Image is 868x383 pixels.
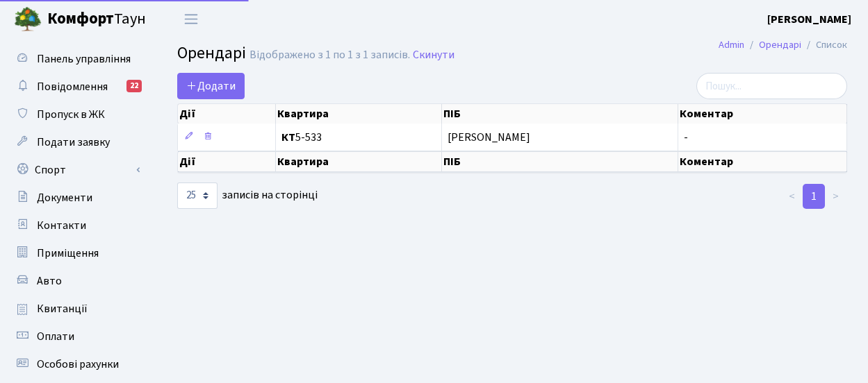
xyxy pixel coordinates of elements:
[281,132,436,143] span: 5-533
[803,184,825,209] a: 1
[37,135,110,150] span: Подати заявку
[177,182,218,209] select: записів на сторінці
[7,239,146,267] a: Приміщення
[7,184,146,212] a: Документи
[7,267,146,295] a: Авто
[7,73,146,101] a: Повідомлення22
[37,107,105,122] span: Пропуск в ЖК
[126,80,142,92] div: 22
[7,45,146,73] a: Панель управління
[448,132,672,143] span: [PERSON_NAME]
[37,329,74,344] span: Оплати
[178,151,276,172] th: Дії
[37,301,88,316] span: Квитанції
[759,37,801,52] a: Орендарі
[413,49,455,62] a: Скинути
[177,41,246,65] span: Орендарі
[684,130,688,145] span: -
[177,182,318,209] label: записів на сторінці
[7,156,146,184] a: Спорт
[696,73,847,99] input: Пошук...
[801,37,847,53] li: Список
[7,212,146,239] a: Контакти
[37,218,86,233] span: Контакти
[7,295,146,323] a: Квитанції
[47,8,114,30] b: Комфорт
[37,51,131,67] span: Панель управління
[174,8,208,31] button: Переключити навігацію
[7,101,146,128] a: Пропуск в ЖК
[249,49,410,62] div: Відображено з 1 по 1 з 1 записів.
[7,350,146,378] a: Особові рахунки
[178,104,276,124] th: Дії
[767,11,851,28] a: [PERSON_NAME]
[442,104,678,124] th: ПІБ
[276,151,442,172] th: Квартира
[767,12,851,27] b: [PERSON_NAME]
[177,73,245,99] a: Додати
[678,151,847,172] th: Коментар
[37,79,108,94] span: Повідомлення
[276,104,442,124] th: Квартира
[678,104,847,124] th: Коментар
[719,37,744,52] a: Admin
[7,323,146,350] a: Оплати
[37,190,92,205] span: Документи
[47,8,146,31] span: Таун
[14,6,42,33] img: logo.png
[281,130,295,145] b: КТ
[37,273,62,289] span: Авто
[7,128,146,156] a: Подати заявку
[37,357,119,372] span: Особові рахунки
[37,246,99,261] span: Приміщення
[698,31,868,60] nav: breadcrumb
[442,151,678,172] th: ПІБ
[186,78,236,94] span: Додати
